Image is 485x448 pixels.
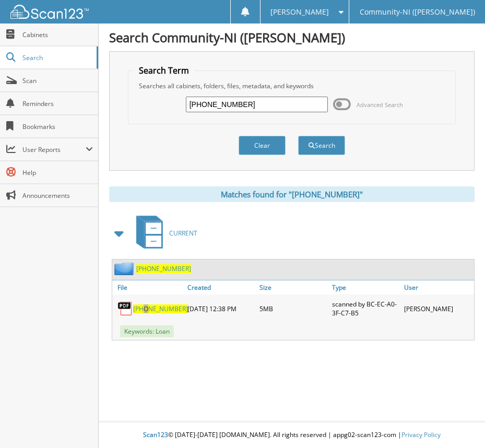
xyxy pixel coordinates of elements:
[239,136,286,155] button: Clear
[257,280,329,294] a: Size
[22,99,93,108] span: Reminders
[22,191,93,200] span: Announcements
[401,280,474,294] a: User
[185,297,257,320] div: [DATE] 12:38 PM
[130,213,197,254] a: CURRENT
[99,422,485,448] div: © [DATE]-[DATE] [DOMAIN_NAME]. All rights reserved | appg02-scan123-com |
[143,430,168,439] span: Scan123
[270,9,329,15] span: [PERSON_NAME]
[298,136,345,155] button: Search
[169,229,197,238] span: CURRENT
[257,297,329,320] div: 5MB
[329,297,402,320] div: scanned by BC-EC-A0-3F-C7-B5
[185,280,257,294] a: Created
[329,280,402,294] a: Type
[22,122,93,131] span: Bookmarks
[360,9,475,15] span: Community-NI ([PERSON_NAME])
[401,430,441,439] a: Privacy Policy
[109,29,475,46] h1: Search Community-NI ([PERSON_NAME])
[22,168,93,177] span: Help
[401,297,474,320] div: [PERSON_NAME]
[134,65,194,76] legend: Search Term
[433,398,485,448] iframe: Chat Widget
[120,325,174,337] span: Keywords: Loan
[109,186,475,202] div: Matches found for "[PHONE_NUMBER]"
[136,264,191,273] a: [PHONE_NUMBER]
[22,145,86,154] span: User Reports
[10,5,89,19] img: scan123-logo-white.svg
[133,304,188,313] a: [PHONE_NUMBER]
[117,301,133,316] img: PDF.png
[114,262,136,275] img: folder2.png
[22,76,93,85] span: Scan
[357,101,403,109] span: Advanced Search
[134,81,450,90] div: Searches all cabinets, folders, files, metadata, and keywords
[22,30,93,39] span: Cabinets
[22,53,91,62] span: Search
[112,280,185,294] a: File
